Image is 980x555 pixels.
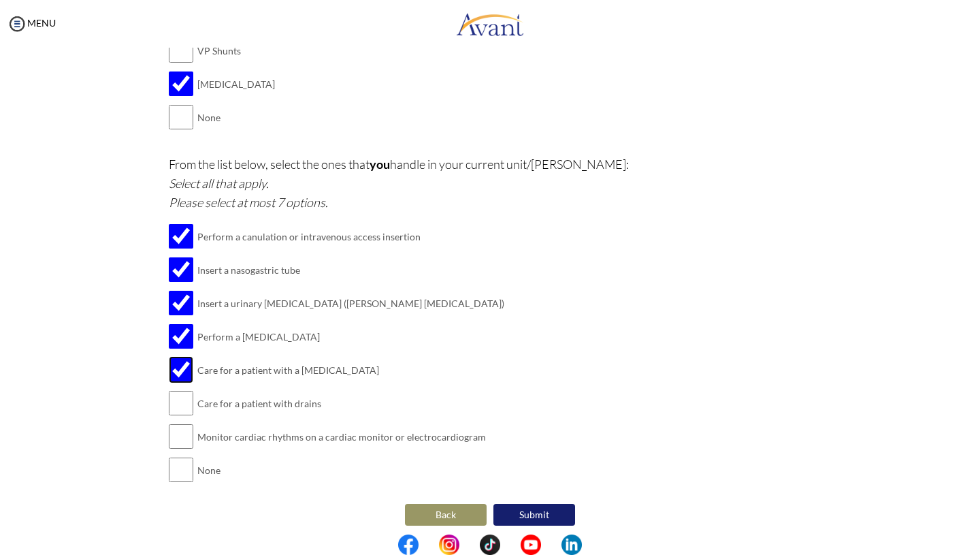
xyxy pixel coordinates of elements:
[197,220,504,253] td: Perform a canulation or intravenous access insertion
[398,535,419,555] img: fb.png
[439,535,459,555] img: in.png
[197,287,504,320] td: Insert a urinary [MEDICAL_DATA] ([PERSON_NAME] [MEDICAL_DATA])
[197,320,504,353] td: Perform a [MEDICAL_DATA]
[541,535,561,555] img: blank.png
[493,504,575,526] button: Submit
[197,67,275,101] td: [MEDICAL_DATA]
[370,157,390,172] b: you
[197,101,275,134] td: None
[500,535,521,555] img: blank.png
[480,535,500,555] img: tt.png
[169,155,812,212] p: From the list below, select the ones that handle in your current unit/[PERSON_NAME]:
[197,353,504,387] td: Care for a patient with a [MEDICAL_DATA]
[197,253,504,287] td: Insert a nasogastric tube
[456,3,524,44] img: logo.png
[419,535,439,555] img: blank.png
[521,535,541,555] img: yt.png
[197,34,275,67] td: VP Shunts
[459,535,480,555] img: blank.png
[405,504,487,526] button: Back
[197,454,504,487] td: None
[197,420,504,454] td: Monitor cardiac rhythms on a cardiac monitor or electrocardiogram
[169,176,328,210] i: Select all that apply. Please select at most 7 options.
[197,387,504,420] td: Care for a patient with drains
[7,17,56,29] a: MENU
[7,14,27,34] img: icon-menu.png
[561,535,582,555] img: li.png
